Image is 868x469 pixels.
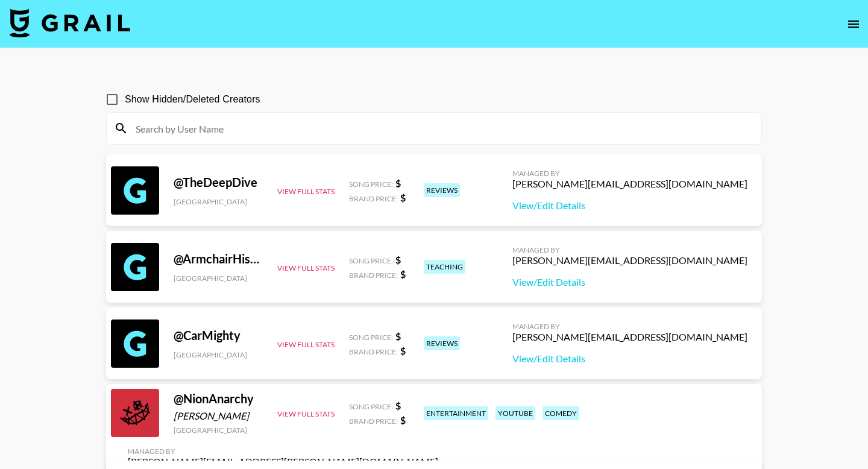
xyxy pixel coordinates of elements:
div: [PERSON_NAME][EMAIL_ADDRESS][PERSON_NAME][DOMAIN_NAME] [128,456,438,468]
div: teaching [424,260,465,274]
span: Show Hidden/Deleted Creators [125,92,260,107]
strong: $ [395,400,401,411]
a: View/Edit Details [512,276,747,288]
strong: $ [395,254,401,265]
span: Brand Price: [349,271,398,280]
strong: $ [395,330,401,342]
span: Brand Price: [349,194,398,203]
div: @ NionAnarchy [174,391,263,406]
button: View Full Stats [277,263,335,272]
div: [PERSON_NAME] [174,410,263,422]
img: Grail Talent [10,8,130,37]
span: Brand Price: [349,417,398,426]
strong: $ [400,345,406,356]
strong: $ [400,268,406,280]
input: Search by User Name [128,119,754,138]
button: View Full Stats [277,340,335,349]
div: entertainment [424,406,488,420]
strong: $ [395,177,401,189]
div: Managed By [512,169,747,178]
div: Managed By [128,447,438,456]
div: [GEOGRAPHIC_DATA] [174,274,263,283]
div: [PERSON_NAME][EMAIL_ADDRESS][DOMAIN_NAME] [512,178,747,190]
button: View Full Stats [277,409,335,418]
div: youtube [495,406,535,420]
span: Song Price: [349,402,393,411]
strong: $ [400,192,406,203]
div: reviews [424,183,460,197]
div: comedy [542,406,579,420]
button: open drawer [841,12,866,36]
div: @ ArmchairHistorian [174,251,263,266]
span: Brand Price: [349,347,398,356]
a: View/Edit Details [512,200,747,212]
div: [GEOGRAPHIC_DATA] [174,350,263,359]
div: @ CarMighty [174,328,263,343]
div: @ TheDeepDive [174,175,263,190]
div: [GEOGRAPHIC_DATA] [174,426,263,435]
a: View/Edit Details [512,353,747,365]
div: reviews [424,336,460,350]
span: Song Price: [349,333,393,342]
div: [PERSON_NAME][EMAIL_ADDRESS][DOMAIN_NAME] [512,254,747,266]
span: Song Price: [349,256,393,265]
strong: $ [400,414,406,426]
span: Song Price: [349,180,393,189]
button: View Full Stats [277,187,335,196]
div: [PERSON_NAME][EMAIL_ADDRESS][DOMAIN_NAME] [512,331,747,343]
div: [GEOGRAPHIC_DATA] [174,197,263,206]
div: Managed By [512,245,747,254]
div: Managed By [512,322,747,331]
